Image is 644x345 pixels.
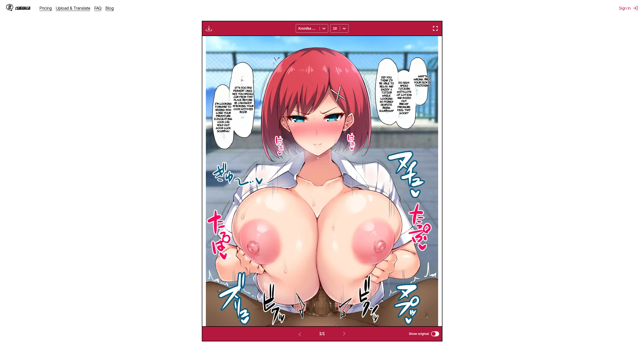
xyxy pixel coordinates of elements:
img: Manga Panel [206,36,438,326]
a: IsManga LogoIsManga [6,4,40,12]
input: Show original [431,331,439,336]
a: Blog [106,6,114,11]
a: Pricing [40,6,52,11]
img: Enter fullscreen [432,25,438,31]
img: Download translated images [206,25,212,31]
p: I'm looking forward to seeing how long your premature ejaculating cock can hold out. Good luck, s... [213,101,233,133]
p: It's too bad. Pervert onii-nii, you should cum from that place before he can enjoy stroking your ... [232,85,255,114]
a: Upload & Translate [56,6,90,11]
img: IsManga Logo [6,4,13,11]
p: What's wrong, bro? Your dick is twitching. [412,74,434,88]
img: Next page [341,331,347,337]
span: 1 / 1 [319,332,325,336]
p: Did you think I'd be able to relax and enjoy a titjob while looking so pained despite being scumb... [378,75,395,113]
div: IsManga [15,6,30,11]
button: Sign In [619,6,638,11]
img: Sign out [633,6,638,11]
img: Previous page [297,331,303,337]
p: Do high-speed titjobs with lots of lotion and maxed out breast pressure feel that good? [395,80,413,115]
span: Show original [409,332,429,336]
a: FAQ [94,6,102,11]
